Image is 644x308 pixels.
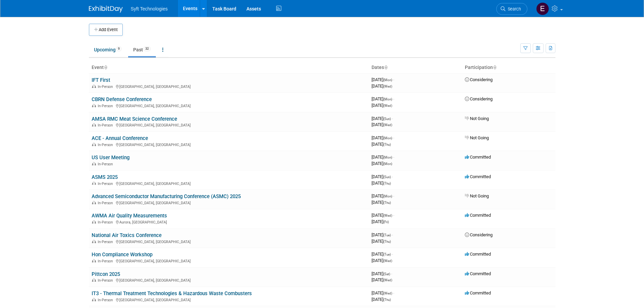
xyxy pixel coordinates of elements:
[372,96,394,101] span: [DATE]
[465,193,489,198] span: Not Going
[92,122,366,127] div: [GEOGRAPHIC_DATA], [GEOGRAPHIC_DATA]
[104,65,107,70] a: Sort by Event Name
[493,65,496,70] a: Sort by Participation Type
[98,162,115,166] span: In-Person
[98,259,115,263] span: In-Person
[98,298,115,302] span: In-Person
[465,174,491,179] span: Committed
[465,232,493,237] span: Considering
[92,116,177,122] a: AMSA RMC Meat Science Conference
[92,181,366,186] div: [GEOGRAPHIC_DATA], [GEOGRAPHIC_DATA]
[372,297,391,302] span: [DATE]
[383,298,391,302] span: (Thu)
[372,142,391,147] span: [DATE]
[92,258,366,263] div: [GEOGRAPHIC_DATA], [GEOGRAPHIC_DATA]
[383,175,391,179] span: (Sun)
[92,123,96,126] img: In-Person Event
[383,182,391,185] span: (Thu)
[116,46,122,51] span: 9
[372,155,394,160] span: [DATE]
[92,96,152,102] a: CBRN Defense Conference
[372,277,392,282] span: [DATE]
[92,219,366,224] div: Aurora, [GEOGRAPHIC_DATA]
[89,62,369,73] th: Event
[392,232,393,237] span: -
[393,193,394,198] span: -
[372,174,393,179] span: [DATE]
[383,117,391,121] span: (Sun)
[92,104,96,107] img: In-Person Event
[383,272,390,276] span: (Sat)
[465,213,491,218] span: Committed
[393,213,394,218] span: -
[372,239,391,244] span: [DATE]
[465,116,489,121] span: Not Going
[465,271,491,276] span: Committed
[392,252,393,257] span: -
[369,62,462,73] th: Dates
[98,220,115,224] span: In-Person
[383,253,391,256] span: (Tue)
[92,232,162,238] a: National Air Toxics Conference
[143,46,151,51] span: 32
[92,239,366,244] div: [GEOGRAPHIC_DATA], [GEOGRAPHIC_DATA]
[392,116,393,121] span: -
[393,96,394,101] span: -
[393,77,394,82] span: -
[128,43,156,56] a: Past32
[383,291,392,295] span: (Wed)
[383,85,392,88] span: (Wed)
[462,62,555,73] th: Participation
[372,200,391,205] span: [DATE]
[92,174,118,180] a: ASMS 2025
[383,97,392,101] span: (Mon)
[92,77,110,83] a: IFT First
[465,135,489,140] span: Not Going
[92,213,167,219] a: AWMA Air Quality Measurements
[391,271,392,276] span: -
[372,193,394,198] span: [DATE]
[89,24,123,36] button: Add Event
[383,156,392,159] span: (Mon)
[372,258,392,263] span: [DATE]
[372,161,392,166] span: [DATE]
[383,143,391,146] span: (Thu)
[372,181,391,186] span: [DATE]
[383,240,391,243] span: (Thu)
[372,271,392,276] span: [DATE]
[98,278,115,283] span: In-Person
[372,213,394,218] span: [DATE]
[92,162,96,165] img: In-Person Event
[98,201,115,205] span: In-Person
[372,290,394,295] span: [DATE]
[98,123,115,127] span: In-Person
[131,6,168,11] span: Syft Technologies
[465,252,491,257] span: Committed
[92,155,129,161] a: US User Meeting
[372,77,394,82] span: [DATE]
[383,162,392,166] span: (Mon)
[372,116,393,121] span: [DATE]
[372,232,393,237] span: [DATE]
[92,103,366,108] div: [GEOGRAPHIC_DATA], [GEOGRAPHIC_DATA]
[98,104,115,108] span: In-Person
[372,252,393,257] span: [DATE]
[392,174,393,179] span: -
[89,43,127,56] a: Upcoming9
[383,233,391,237] span: (Tue)
[92,201,96,204] img: In-Person Event
[92,252,152,258] a: Hon Compliance Workshop
[383,123,392,127] span: (Wed)
[372,135,394,140] span: [DATE]
[496,3,527,15] a: Search
[92,143,96,146] img: In-Person Event
[92,277,366,283] div: [GEOGRAPHIC_DATA], [GEOGRAPHIC_DATA]
[92,193,241,199] a: Advanced Semiconductor Manufacturing Conference (ASMC) 2025
[89,6,123,13] img: ExhibitDay
[92,298,96,301] img: In-Person Event
[383,214,392,217] span: (Wed)
[465,96,493,101] span: Considering
[372,84,392,89] span: [DATE]
[465,77,493,82] span: Considering
[383,259,392,263] span: (Wed)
